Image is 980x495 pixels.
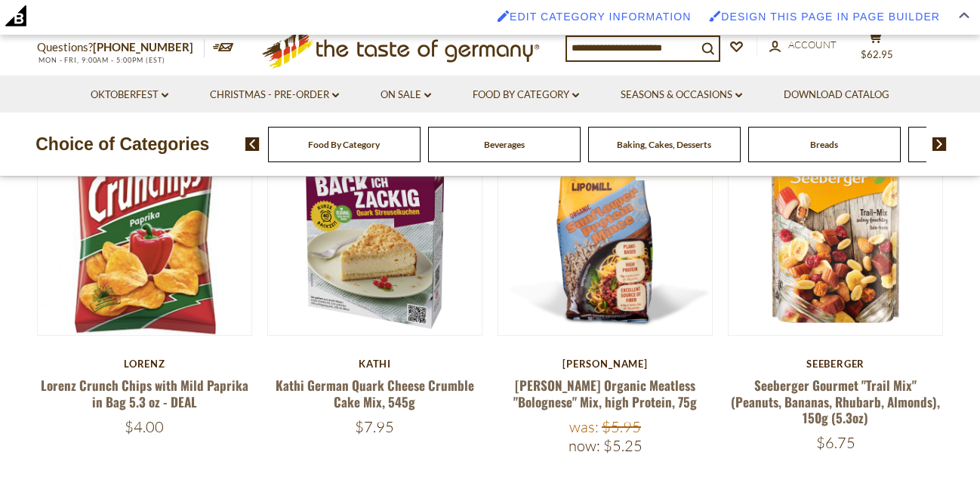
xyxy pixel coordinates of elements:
a: Food By Category [308,139,380,150]
span: $5.25 [603,436,643,455]
a: On Sale [381,87,431,103]
div: Lorenz [37,358,252,370]
label: Now: [569,436,600,455]
p: Questions? [37,38,205,57]
span: Edit category information [510,11,691,23]
a: Account [769,37,837,54]
img: previous arrow [245,137,260,151]
img: Lorenz Crunch Chips with Mild Paprika in Bag 5.3 oz - DEAL [38,121,251,335]
span: $4.00 [125,417,164,436]
a: Kathi German Quark Cheese Crumble Cake Mix, 545g [276,376,474,410]
img: Enabled brush for category edit [498,10,510,22]
a: Baking, Cakes, Desserts [617,139,711,150]
a: Beverages [484,139,525,150]
a: [PHONE_NUMBER] [93,40,193,54]
span: Account [788,38,837,51]
label: Was: [569,417,599,436]
img: Kathi German Quark Cheese Crumble Cake Mix, 545g [268,121,482,335]
a: Enabled brush for page builder edit. Design this page in Page Builder [701,3,948,30]
a: Download Catalog [784,87,889,103]
a: Seasons & Occasions [621,87,742,103]
a: Food By Category [473,87,579,103]
a: Oktoberfest [91,87,168,103]
a: [PERSON_NAME] Organic Meatless "Bolognese" Mix, high Protein, 75g [513,376,697,410]
img: Seeberger Gourmet "Trail Mix" (Peanuts, Bananas, Rhubarb, Almonds), 150g (5.3oz) [729,121,942,335]
span: Design this page in Page Builder [721,11,940,23]
div: [PERSON_NAME] [498,358,713,370]
span: $5.95 [602,417,641,436]
button: $62.95 [852,29,898,67]
a: Breads [810,139,838,150]
a: Christmas - PRE-ORDER [210,87,339,103]
a: Seeberger Gourmet "Trail Mix" (Peanuts, Bananas, Rhubarb, Almonds), 150g (5.3oz) [731,376,940,427]
span: MON - FRI, 9:00AM - 5:00PM (EST) [37,56,165,64]
div: Kathi [267,358,482,370]
img: Close Admin Bar [959,12,969,19]
span: $62.95 [861,48,893,60]
a: Enabled brush for category edit Edit category information [490,3,698,30]
img: Enabled brush for page builder edit. [709,10,721,22]
a: Lorenz Crunch Chips with Mild Paprika in Bag 5.3 oz - DEAL [41,376,248,410]
span: $7.95 [355,417,394,436]
span: $6.75 [816,433,855,452]
div: Seeberger [728,358,943,370]
img: next arrow [932,137,947,151]
img: Lamotte Organic Meatless "Bolognese" Mix, high Protein, 75g [498,121,712,335]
